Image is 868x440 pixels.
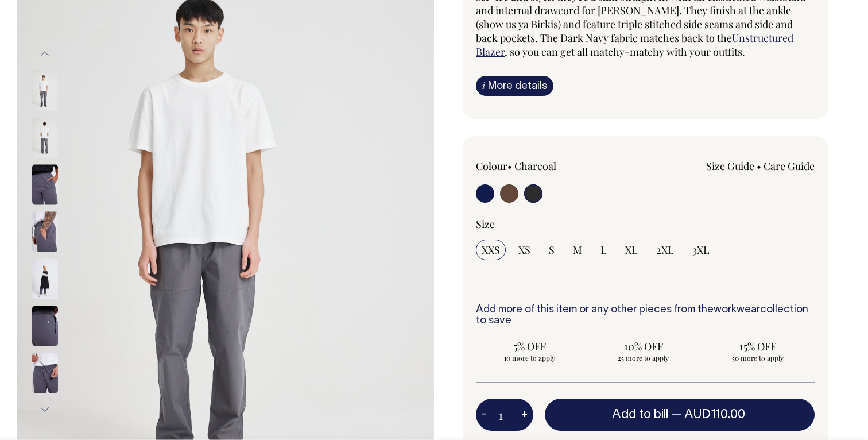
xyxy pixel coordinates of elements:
[32,258,58,299] img: charcoal
[545,399,815,431] button: Add to bill —AUD110.00
[704,336,811,366] input: 15% OFF 50 more to apply
[656,243,674,257] span: 2XL
[710,353,805,362] span: 50 more to apply
[505,45,745,59] span: , so you can get all matchy-matchy with your outfits.
[684,409,745,420] span: AUD110.00
[476,31,793,59] a: Unstructured Blazer
[625,243,638,257] span: XL
[567,240,588,260] input: M
[514,159,556,173] label: Charcoal
[482,79,485,91] span: i
[32,211,58,252] img: charcoal
[507,159,512,173] span: •
[516,403,533,426] button: +
[692,243,710,257] span: 3XL
[32,70,58,110] img: charcoal
[476,403,492,426] button: -
[36,41,53,67] button: Previous
[573,243,582,257] span: M
[476,159,611,173] div: Colour
[476,217,815,231] div: Size
[543,240,560,260] input: S
[595,240,613,260] input: L
[32,117,58,157] img: charcoal
[612,409,668,420] span: Add to bill
[476,76,553,96] a: iMore details
[32,306,58,346] img: charcoal
[476,336,583,366] input: 5% OFF 10 more to apply
[513,240,536,260] input: XS
[687,240,715,260] input: 3XL
[32,164,58,204] img: charcoal
[596,339,692,353] span: 10% OFF
[549,243,555,257] span: S
[482,353,578,362] span: 10 more to apply
[619,240,644,260] input: XL
[600,243,607,257] span: L
[671,409,748,420] span: —
[32,353,58,393] img: charcoal
[714,305,760,315] a: workwear
[596,353,692,362] span: 25 more to apply
[764,159,815,173] a: Care Guide
[650,240,680,260] input: 2XL
[710,339,805,353] span: 15% OFF
[476,304,815,327] h6: Add more of this item or any other pieces from the collection to save
[36,396,53,422] button: Next
[590,336,697,366] input: 10% OFF 25 more to apply
[518,243,530,257] span: XS
[482,243,500,257] span: XXS
[476,240,506,260] input: XXS
[757,159,761,173] span: •
[706,159,754,173] a: Size Guide
[482,339,578,353] span: 5% OFF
